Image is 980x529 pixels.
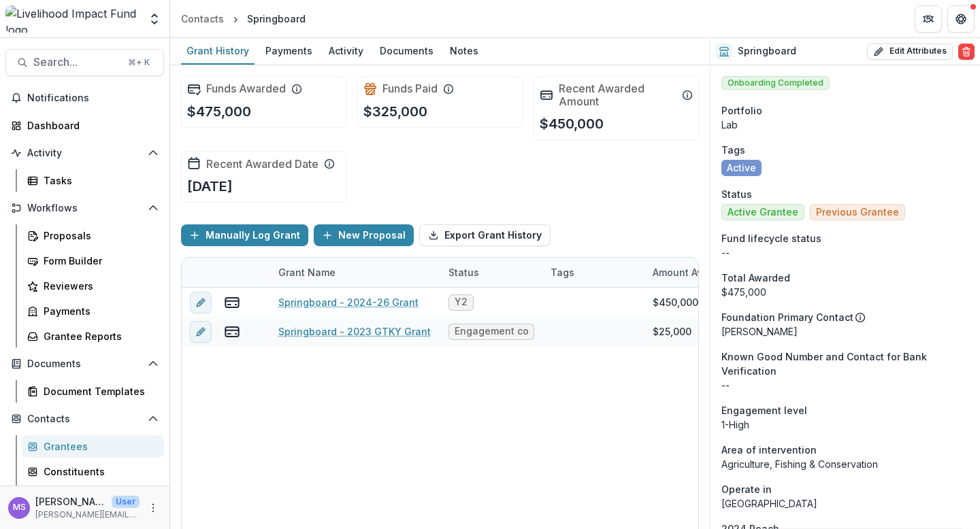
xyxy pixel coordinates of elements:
div: Activity [323,41,369,61]
h2: Springboard [738,46,796,57]
p: [PERSON_NAME] [721,324,969,339]
a: Grantee Reports [22,325,164,347]
button: Edit Attributes [867,44,953,60]
h2: Funds Paid [382,82,438,95]
span: Contacts [27,413,142,425]
div: Springboard [247,12,306,26]
div: Notes [444,41,484,61]
span: Engagement completed [455,326,528,337]
a: Contacts [176,9,229,29]
p: [GEOGRAPHIC_DATA] [721,496,969,511]
p: [DATE] [187,176,233,197]
span: Total Awarded [721,271,790,285]
p: User [112,496,140,508]
button: Notifications [5,87,164,109]
button: Open entity switcher [145,5,164,33]
a: Form Builder [22,250,164,272]
div: Tasks [44,173,153,188]
a: Notes [444,38,484,65]
h2: Recent Awarded Amount [559,82,676,108]
a: Tasks [22,169,164,192]
span: Portfolio [721,103,762,118]
h2: Funds Awarded [206,82,286,95]
button: edit [190,292,212,313]
a: Grantees [22,435,164,458]
div: Status [440,265,487,279]
button: Get Help [947,5,975,33]
div: Grant Name [270,265,344,279]
p: -- [721,245,969,260]
a: Activity [323,38,369,65]
span: Active Grantee [728,207,798,218]
button: Export Grant History [419,224,551,246]
button: Open Activity [5,142,164,164]
button: Search... [5,49,164,76]
div: Grantee Reports [44,329,153,343]
button: view-payments [224,294,240,311]
a: Proposals [22,224,164,247]
a: Payments [22,300,164,322]
button: view-payments [224,324,240,340]
button: Delete [958,44,975,60]
div: Document Templates [44,384,153,398]
div: Dashboard [27,118,153,133]
div: Form Builder [44,254,153,268]
a: Dashboard [5,114,164,137]
p: [PERSON_NAME] [35,494,106,509]
div: Grant History [181,41,255,61]
span: Onboarding Completed [721,76,830,90]
a: Document Templates [22,380,164,403]
div: Amount Awarded [644,258,747,287]
div: Grant Name [270,258,440,287]
div: Grantees [44,439,153,454]
div: Payments [44,304,153,318]
div: Documents [374,41,439,61]
div: Proposals [44,228,153,243]
span: Workflows [27,203,142,214]
p: Foundation Primary Contact [721,310,853,324]
p: -- [721,378,969,392]
span: Known Good Number and Contact for Bank Verification [721,349,969,378]
a: Documents [374,38,439,65]
div: Reviewers [44,279,153,293]
p: $450,000 [540,114,604,134]
p: Lab [721,118,969,132]
button: Open Contacts [5,408,164,430]
div: Payments [260,41,318,61]
p: $325,000 [363,101,427,122]
div: $475,000 [721,285,969,299]
button: Partners [915,5,942,33]
span: Active [727,163,756,174]
span: Activity [27,148,142,159]
span: Fund lifecycle status [721,231,821,245]
button: edit [190,321,212,343]
div: Status [440,258,542,287]
img: Livelihood Impact Fund logo [5,5,140,33]
button: Open Workflows [5,197,164,219]
h2: Recent Awarded Date [206,158,318,171]
span: Search... [33,56,120,69]
span: Documents [27,358,142,370]
div: $25,000 [653,324,691,339]
div: ⌘ + K [125,55,152,70]
span: Notifications [27,92,159,104]
nav: breadcrumb [176,9,311,29]
button: New Proposal [314,224,414,246]
span: Y2 [455,296,468,308]
button: Open Documents [5,353,164,375]
button: Manually Log Grant [181,224,308,246]
p: 1-High [721,417,969,432]
span: Tags [721,143,745,157]
a: Springboard - 2024-26 Grant [278,295,419,309]
span: Status [721,187,752,201]
div: $450,000 [653,295,698,309]
a: Grant History [181,38,255,65]
div: Monica Swai [13,503,26,512]
button: More [145,500,161,516]
div: Tags [542,258,644,287]
div: Contacts [181,12,224,26]
p: Agriculture, Fishing & Conservation [721,457,969,471]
